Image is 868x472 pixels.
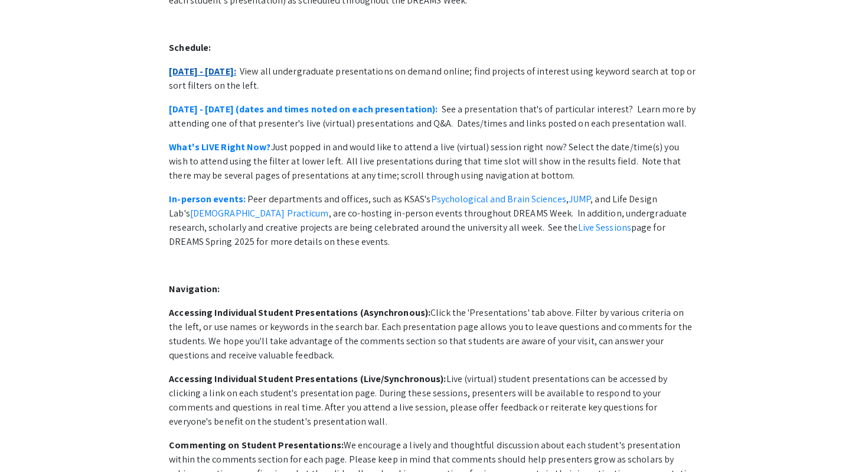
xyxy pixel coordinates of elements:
[578,221,631,234] a: Live Sessions
[169,41,211,54] strong: Schedule:
[169,141,270,153] a: What's LIVE Right Now?
[169,193,246,205] a: In-person events:
[169,439,344,451] strong: Commenting on Student Presentations:
[169,64,699,93] p: View all undergraduate presentations on demand online; find projects of interest using keyword se...
[569,193,590,205] a: JUMP
[9,419,50,463] iframe: Chat
[169,192,699,249] p: Peer departments and offices, such as KSAS's , , and Life Design Lab's , are co-hosting in-person...
[431,193,566,205] a: Psychological and Brain Sciences
[190,207,329,219] a: [DEMOGRAPHIC_DATA] Practicum
[169,306,699,363] p: Click the 'Presentations' tab above. Filter by various criteria on the left, or use names or keyw...
[169,283,220,295] strong: Navigation:
[169,373,446,385] strong: Accessing Individual Student Presentations (Live/Synchronous):
[169,103,438,115] a: [DATE] - [DATE] (dates and times noted on each presentation):
[169,65,236,77] a: [DATE] - [DATE]:
[169,306,430,319] strong: Accessing Individual Student Presentations (Asynchronous):
[169,140,699,183] p: Just popped in and would like to attend a live (virtual) session right now? Select the date/time(...
[169,102,699,131] p: See a presentation that's of particular interest? Learn more by attending one of that presenter's...
[169,372,699,429] p: Live (virtual) student presentations can be accessed by clicking a link on each student's present...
